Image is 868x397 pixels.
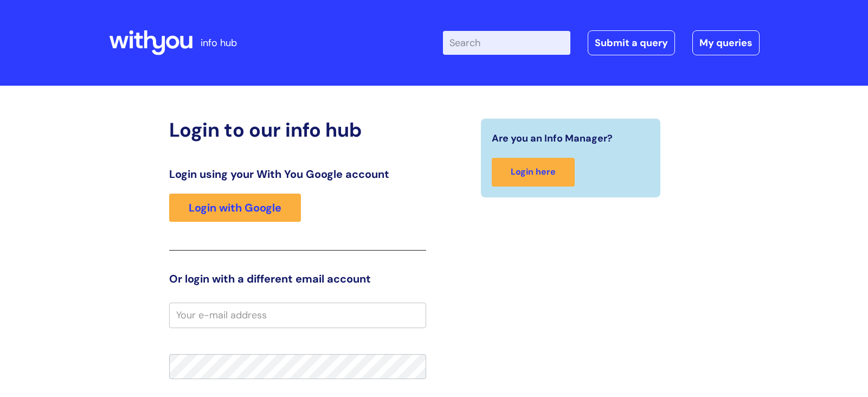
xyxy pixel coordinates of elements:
h3: Login using your With You Google account [169,168,426,181]
input: Search [443,31,570,55]
input: Your e-mail address [169,303,426,328]
span: Are you an Info Manager? [492,130,613,147]
h2: Login to our info hub [169,118,426,142]
a: Login here [492,158,575,187]
p: info hub [201,34,237,52]
h3: Or login with a different email account [169,272,426,285]
a: Submit a query [588,30,675,55]
a: Login with Google [169,194,301,222]
a: My queries [692,30,760,55]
